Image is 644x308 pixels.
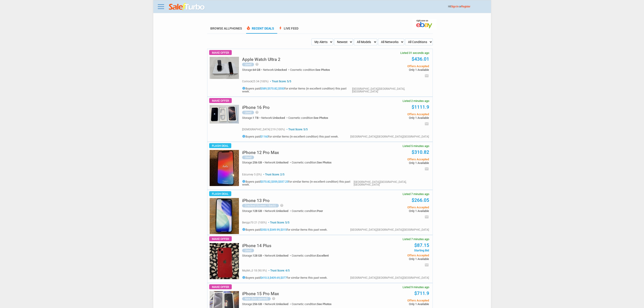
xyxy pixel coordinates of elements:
[424,263,429,267] i: email
[210,150,239,186] img: s-l225.jpg
[288,116,328,119] div: Cosmetic condition:
[260,135,268,138] a: $1160
[270,228,280,231] a: $349.99
[242,303,265,306] div: Storage:
[451,5,458,8] a: Sign In
[361,113,429,116] span: Offers Accepted
[246,26,251,30] span: local_fire_department
[242,150,279,155] h5: iPhone 12 Pro Max
[361,249,429,252] span: Starting Bid
[242,173,262,176] span: edcurney 5 (0%)
[276,161,288,164] span: Unlocked
[260,228,269,231] a: $350.9
[361,303,429,306] span: Only 1 Available
[290,68,330,71] div: Cosmetic condition:
[403,145,429,147] span: Listed 5 minutes ago
[261,116,288,119] div: Network:
[253,116,259,120] span: 1 TB
[210,57,239,79] img: s-l225.jpg
[210,198,239,234] img: s-l225.jpg
[267,87,277,90] a: $570.82
[352,87,429,93] div: [GEOGRAPHIC_DATA],[GEOGRAPHIC_DATA],[GEOGRAPHIC_DATA]
[242,292,279,296] h5: iPhone 15 Pro Max
[209,191,231,196] span: Flash Deal
[424,167,429,171] i: email
[210,105,239,124] img: s-l225.jpg
[242,221,267,224] span: benjgo70 21 (100%)
[448,5,451,8] span: Hi!
[361,206,429,209] span: Offers Accepted
[242,292,279,296] a: iPhone 15 Pro Max
[260,180,270,183] a: $370.82
[275,68,287,71] span: Unlocked
[361,68,429,71] span: Only 1 Available
[272,297,275,300] i: help
[361,65,429,68] span: Offers Accepted
[414,291,429,296] a: $711.9
[242,135,245,138] i: info
[242,111,254,114] div: Used
[317,209,323,213] span: Poor
[242,180,354,186] h5: Buyers paid , , for similar items (in excellent condition) this past week.
[267,221,289,224] span: Trust Score: 5/5
[361,254,429,257] span: Offers Accepted
[280,276,287,279] a: $377
[242,68,263,71] div: Storage:
[242,244,271,248] a: iPhone 14 Plus
[400,51,429,54] span: Listed 31 seconds ago
[242,156,254,159] div: Used
[354,181,429,186] div: [GEOGRAPHIC_DATA],[GEOGRAPHIC_DATA],[GEOGRAPHIC_DATA]
[361,299,429,302] span: Offers Accepted
[265,209,292,212] div: Network:
[265,254,292,257] div: Network:
[412,198,429,203] a: $266.05
[350,228,429,231] div: [GEOGRAPHIC_DATA],[GEOGRAPHIC_DATA],[GEOGRAPHIC_DATA]
[242,80,268,83] span: corirock25 34 (100%)
[209,50,232,55] span: Make Offer
[242,87,245,90] i: info
[459,5,470,8] span: or
[403,193,429,195] span: Listed 7 minutes ago
[242,209,265,212] div: Storage:
[242,269,267,272] span: mujtkh_0 18 (90.9%)
[242,228,245,231] i: info
[276,254,288,257] span: Unlocked
[242,276,245,279] i: info
[242,244,271,248] h5: iPhone 14 Plus
[270,276,280,279] a: $409.69
[286,128,308,131] span: Trust Score: 5/5
[269,80,291,83] span: Trust Score: 5/5
[317,161,332,164] span: See Photos
[278,26,283,30] span: bolt
[255,110,259,114] i: help
[242,249,254,252] div: Used
[280,228,287,231] a: $315
[412,149,429,155] a: $310.82
[242,57,280,62] h5: Apple Watch Ultra 2
[361,209,429,212] span: Only 1 Available
[424,122,429,126] i: email
[242,180,245,183] i: info
[317,254,329,257] span: Excellent
[169,3,205,11] img: saleturbo.com - Online Deals and Discount Coupons
[242,105,270,110] h5: iPhone 16 Pro
[260,87,267,90] a: $589
[350,135,429,138] div: [GEOGRAPHIC_DATA],[GEOGRAPHIC_DATA],[GEOGRAPHIC_DATA]
[242,161,265,164] div: Storage:
[361,161,429,164] span: Only 1 Available
[268,269,290,272] span: Trust Score: 4/5
[242,63,254,66] div: Used
[314,116,328,120] span: See Photos
[209,284,232,289] span: Make Offer
[242,199,270,203] a: iPhone 13 Pro
[246,27,274,34] a: local_fire_departmentRecent Deals
[278,87,284,90] a: $550
[242,254,265,257] div: Storage:
[242,87,352,93] h5: Buyers paid , , for similar items (in excellent condition) this past week.
[242,204,279,207] div: Cracked (Screen / Back)
[292,254,329,257] div: Cosmetic condition:
[209,143,231,148] span: Flash Deal
[361,257,429,260] span: Only 1 Available
[263,68,290,71] div: Network:
[361,116,429,119] span: Only 1 Available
